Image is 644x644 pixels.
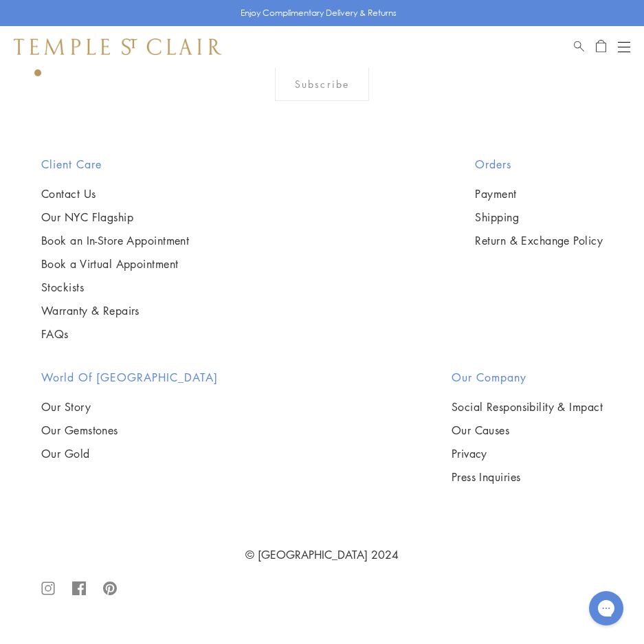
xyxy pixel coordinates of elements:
[41,280,189,295] a: Stockists
[41,423,218,438] a: Our Gemstones
[475,156,603,173] h2: Orders
[41,446,218,461] a: Our Gold
[475,233,603,248] a: Return & Exchange Policy
[475,210,603,225] a: Shipping
[475,186,603,201] a: Payment
[275,67,369,101] div: Subscribe
[41,156,189,173] h2: Client Care
[41,303,189,318] a: Warranty & Repairs
[41,186,189,201] a: Contact Us
[618,38,630,55] button: Open navigation
[41,326,189,342] a: FAQs
[596,38,606,55] a: Open Shopping Bag
[41,369,218,386] h2: World of [GEOGRAPHIC_DATA]
[452,469,603,485] a: Press Inquiries
[241,6,397,20] p: Enjoy Complimentary Delivery & Returns
[245,547,399,562] a: © [GEOGRAPHIC_DATA] 2024
[452,423,603,438] a: Our Causes
[452,446,603,461] a: Privacy
[574,38,584,55] a: Search
[41,233,189,248] a: Book an In-Store Appointment
[41,210,189,225] a: Our NYC Flagship
[582,586,630,630] iframe: Gorgias live chat messenger
[41,256,189,271] a: Book a Virtual Appointment
[14,38,221,55] img: Temple St. Clair
[452,369,603,386] h2: Our Company
[41,399,218,414] a: Our Story
[452,399,603,414] a: Social Responsibility & Impact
